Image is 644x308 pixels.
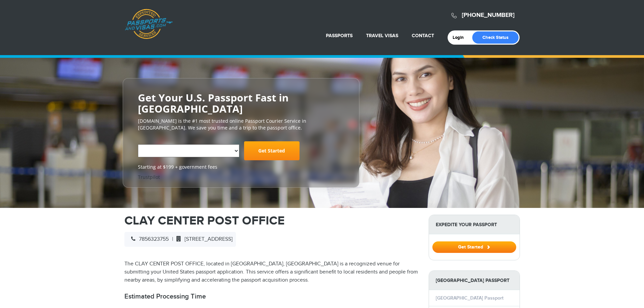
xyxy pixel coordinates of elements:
h2: Estimated Processing Time [124,292,419,301]
span: [STREET_ADDRESS] [173,236,233,242]
a: Contact [412,33,434,39]
a: Travel Visas [366,33,398,39]
p: The CLAY CENTER POST OFFICE, located in [GEOGRAPHIC_DATA], [GEOGRAPHIC_DATA] is a recognized venu... [124,260,419,284]
a: [GEOGRAPHIC_DATA] Passport [436,295,503,301]
a: Passports & [DOMAIN_NAME] [125,9,173,39]
a: Login [453,35,469,40]
h2: Get Your U.S. Passport Fast in [GEOGRAPHIC_DATA] [138,92,344,114]
strong: Expedite Your Passport [429,215,520,234]
a: Passports [326,33,353,39]
button: Get Started [432,241,516,253]
div: | [124,232,236,247]
a: Get Started [244,141,300,160]
a: Get Started [432,244,516,250]
strong: [GEOGRAPHIC_DATA] Passport [429,271,520,290]
span: Starting at $199 + government fees [138,164,344,170]
a: [PHONE_NUMBER] [462,11,515,19]
span: 7856323755 [128,236,169,242]
a: Trustpilot [138,174,160,180]
p: [DOMAIN_NAME] is the #1 most trusted online Passport Courier Service in [GEOGRAPHIC_DATA]. We sav... [138,118,344,131]
a: Check Status [472,31,519,44]
h1: CLAY CENTER POST OFFICE [124,215,419,227]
